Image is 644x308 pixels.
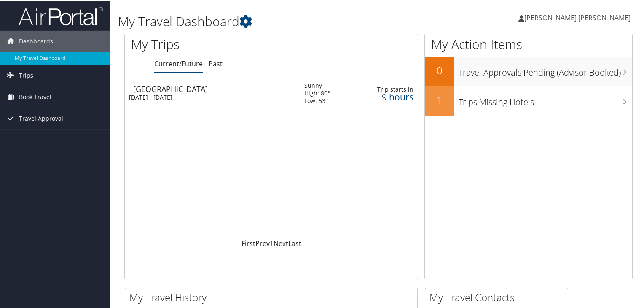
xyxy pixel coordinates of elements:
h3: Trips Missing Hotels [459,91,632,107]
a: Next [274,238,288,247]
h2: My Travel Contacts [429,289,568,304]
span: Book Travel [19,86,51,107]
a: First [241,238,255,247]
img: airportal-logo.png [19,5,103,25]
h1: My Travel Dashboard [118,12,465,30]
div: Trip starts in [362,85,414,92]
a: 1Trips Missing Hotels [425,85,632,115]
a: 0Travel Approvals Pending (Advisor Booked) [425,56,632,85]
div: [GEOGRAPHIC_DATA] [133,84,296,92]
a: Prev [255,238,270,247]
span: Travel Approval [19,107,63,128]
div: High: 80° [304,89,330,96]
a: [PERSON_NAME] [PERSON_NAME] [518,4,639,30]
h3: Travel Approvals Pending (Advisor Booked) [459,62,632,78]
div: Low: 53° [304,96,330,104]
span: Dashboards [19,30,53,51]
div: 9 hours [362,92,414,100]
h2: 0 [425,62,454,77]
a: 1 [270,238,274,247]
div: Sunny [304,81,330,89]
a: Last [288,238,301,247]
h1: My Action Items [425,35,632,52]
h2: My Travel History [129,289,417,304]
span: [PERSON_NAME] [PERSON_NAME] [524,12,631,22]
h2: 1 [425,92,454,106]
a: Past [209,58,223,68]
div: [DATE] - [DATE] [129,93,292,100]
span: Trips [19,64,33,85]
h1: My Trips [131,35,290,52]
a: Current/Future [154,58,203,68]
